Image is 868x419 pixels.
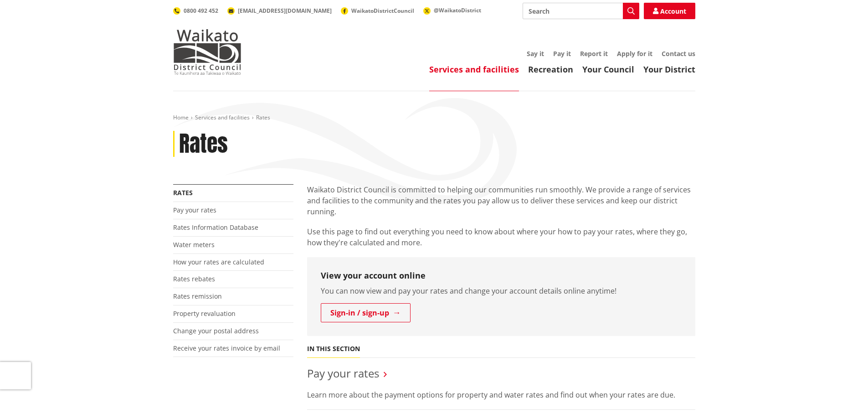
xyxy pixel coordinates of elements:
input: Search input [523,3,639,19]
span: @WaikatoDistrict [434,6,481,14]
a: Rates rebates [173,274,215,283]
a: Pay it [553,49,571,58]
span: [EMAIL_ADDRESS][DOMAIN_NAME] [238,7,332,15]
a: How your rates are calculated [173,258,264,266]
a: Rates remission [173,292,222,300]
a: Change your postal address [173,326,259,335]
p: Waikato District Council is committed to helping our communities run smoothly. We provide a range... [307,184,695,217]
span: 0800 492 452 [184,7,218,15]
img: Waikato District Council - Te Kaunihera aa Takiwaa o Waikato [173,29,241,75]
p: You can now view and pay your rates and change your account details online anytime! [321,285,682,296]
a: Home [173,114,189,121]
p: Use this page to find out everything you need to know about where your how to pay your rates, whe... [307,226,695,248]
a: Say it [527,49,544,58]
p: Learn more about the payment options for property and water rates and find out when your rates ar... [307,389,695,400]
a: Pay your rates [307,366,379,381]
a: Services and facilities [429,64,519,75]
a: @WaikatoDistrict [423,6,481,14]
a: 0800 492 452 [173,7,218,15]
h1: Rates [179,131,228,157]
a: Water meters [173,240,215,249]
a: [EMAIL_ADDRESS][DOMAIN_NAME] [227,7,332,15]
a: Rates [173,188,193,197]
a: Your Council [582,64,634,75]
a: Pay your rates [173,206,216,214]
a: Your District [643,64,695,75]
a: Services and facilities [195,114,250,121]
a: Recreation [528,64,573,75]
h3: View your account online [321,271,682,281]
a: Report it [580,49,608,58]
a: Apply for it [617,49,652,58]
span: WaikatoDistrictCouncil [351,7,414,15]
a: Account [644,3,695,19]
nav: breadcrumb [173,114,695,122]
a: Sign-in / sign-up [321,303,411,322]
a: WaikatoDistrictCouncil [341,7,414,15]
span: Rates [256,114,270,121]
a: Property revaluation [173,309,236,318]
a: Rates Information Database [173,223,258,232]
a: Contact us [662,49,695,58]
h5: In this section [307,345,360,353]
a: Receive your rates invoice by email [173,344,280,352]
